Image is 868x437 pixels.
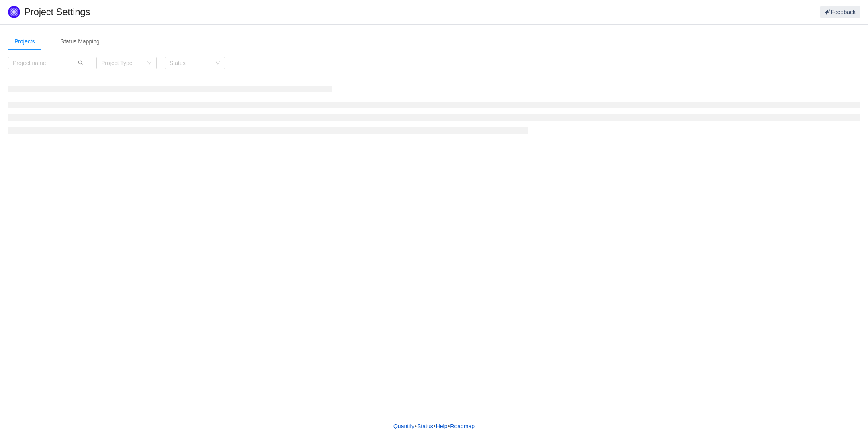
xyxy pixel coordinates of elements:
[8,33,41,51] div: Projects
[147,61,152,66] i: icon: down
[415,423,417,429] span: •
[101,59,143,67] div: Project Type
[78,60,84,66] i: icon: search
[417,420,434,432] a: Status
[54,33,106,51] div: Status Mapping
[170,59,211,67] div: Status
[448,423,450,429] span: •
[215,61,220,66] i: icon: down
[24,6,518,18] h1: Project Settings
[436,420,448,432] a: Help
[393,420,415,432] a: Quantify
[434,423,436,429] span: •
[450,420,475,432] a: Roadmap
[8,57,88,69] input: Project name
[8,6,20,18] img: Quantify
[820,6,860,18] button: Feedback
